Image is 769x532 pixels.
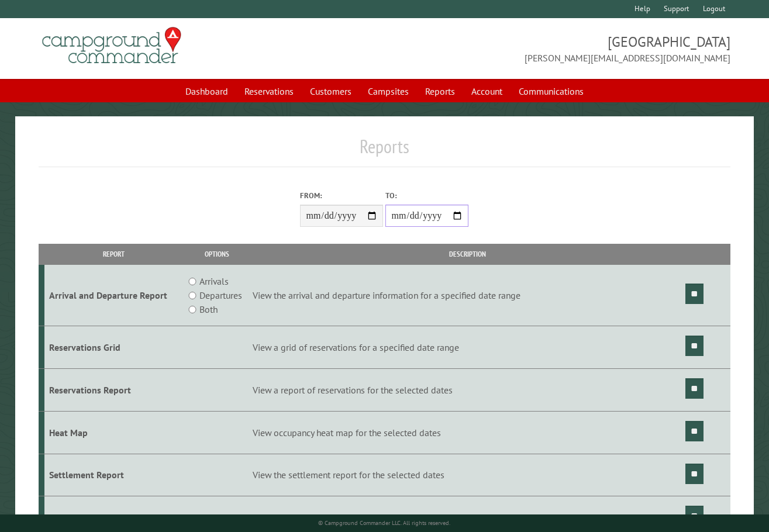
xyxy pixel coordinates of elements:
label: Both [199,302,218,316]
th: Report [44,244,184,264]
a: Reports [418,80,462,102]
label: Arrivals [199,274,229,288]
a: Campsites [361,80,416,102]
h1: Reports [39,135,731,167]
td: Heat Map [44,411,184,454]
a: Customers [303,80,358,102]
td: View the arrival and departure information for a specified date range [251,265,684,326]
label: Departures [199,288,242,302]
td: View a grid of reservations for a specified date range [251,326,684,369]
label: To: [385,190,468,201]
span: [GEOGRAPHIC_DATA] [PERSON_NAME][EMAIL_ADDRESS][DOMAIN_NAME] [385,32,731,65]
a: Account [464,80,509,102]
td: Reservations Report [44,368,184,411]
small: © Campground Commander LLC. All rights reserved. [318,519,450,527]
a: Dashboard [178,80,235,102]
td: View the settlement report for the selected dates [251,454,684,496]
th: Options [184,244,251,264]
a: Reservations [237,80,301,102]
td: Reservations Grid [44,326,184,369]
a: Communications [512,80,591,102]
td: View a report of reservations for the selected dates [251,368,684,411]
th: Description [251,244,684,264]
label: From: [300,190,383,201]
td: Arrival and Departure Report [44,265,184,326]
td: View occupancy heat map for the selected dates [251,411,684,454]
img: Campground Commander [39,23,185,68]
td: Settlement Report [44,454,184,496]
